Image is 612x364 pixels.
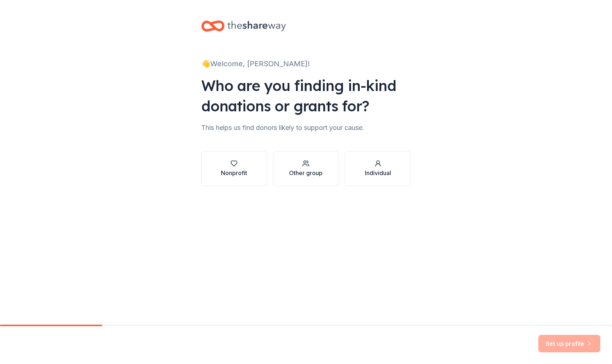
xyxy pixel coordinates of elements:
div: This helps us find donors likely to support your cause. [201,122,411,134]
div: Other group [289,169,323,177]
button: Other group [273,151,339,186]
div: Nonprofit [221,169,247,177]
button: Individual [345,151,411,186]
div: Who are you finding in-kind donations or grants for? [201,75,411,116]
button: Nonprofit [201,151,267,186]
div: 👋 Welcome, [PERSON_NAME]! [201,58,411,70]
div: Individual [365,169,391,177]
